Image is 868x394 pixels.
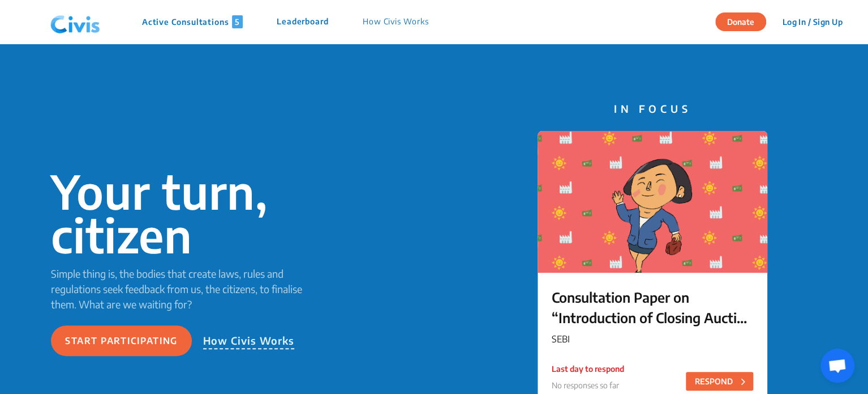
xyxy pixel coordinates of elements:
p: Simple thing is, the bodies that create laws, rules and regulations seek feedback from us, the ci... [51,266,319,312]
button: Donate [715,12,766,31]
p: Consultation Paper on “Introduction of Closing Auction Session in the Equity Cash Segment” [552,287,753,328]
p: Active Consultations [142,15,243,28]
span: 5 [232,15,243,28]
p: How Civis Works [203,333,295,349]
p: IN FOCUS [538,101,767,116]
div: Open chat [820,349,854,383]
p: Your turn, citizen [51,170,319,257]
button: RESPOND [686,372,753,391]
button: Log In / Sign Up [775,13,850,31]
span: No responses so far [552,380,619,390]
p: SEBI [552,332,753,346]
a: Donate [715,15,775,27]
button: Start participating [51,325,192,356]
p: Leaderboard [277,15,329,28]
p: Last day to respond [552,363,624,375]
p: How Civis Works [363,15,429,28]
img: navlogo.png [46,5,105,39]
